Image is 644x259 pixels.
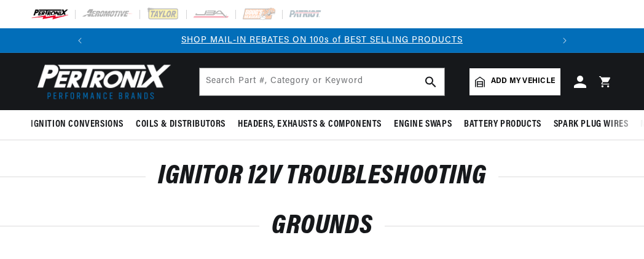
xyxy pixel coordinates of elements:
button: Translation missing: en.sections.announcements.previous_announcement [68,28,92,53]
div: Announcement [92,34,552,47]
a: SHOP MAIL-IN REBATES ON 100s of BEST SELLING PRODUCTS [181,36,463,45]
summary: Headers, Exhausts & Components [232,110,388,139]
summary: Spark Plug Wires [548,110,635,139]
summary: Battery Products [458,110,548,139]
span: Headers, Exhausts & Components [238,118,382,131]
img: Pertronix [31,60,172,103]
span: Battery Products [464,118,541,131]
div: 1 of 2 [92,34,552,47]
a: Add my vehicle [469,68,560,95]
span: Engine Swaps [394,118,452,131]
span: Spark Plug Wires [554,118,629,131]
button: Translation missing: en.sections.announcements.next_announcement [552,28,577,53]
span: Ignition Conversions [31,118,124,131]
summary: Ignition Conversions [31,110,130,139]
span: Add my vehicle [491,76,555,87]
summary: Coils & Distributors [130,110,232,139]
span: Coils & Distributors [136,118,226,131]
button: search button [417,68,444,95]
summary: Engine Swaps [388,110,458,139]
input: Search Part #, Category or Keyword [200,68,444,95]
